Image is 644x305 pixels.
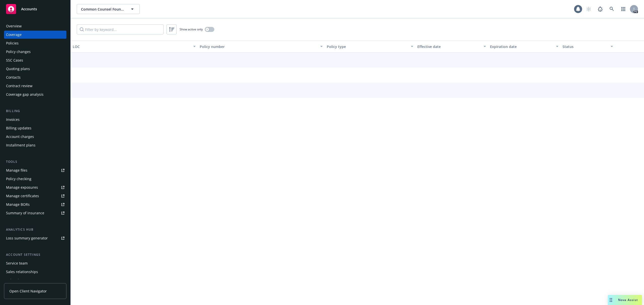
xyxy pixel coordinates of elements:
a: Service team [4,259,66,267]
div: Policies [6,39,19,47]
span: Accounts [21,7,37,11]
div: Policy type [327,44,408,49]
button: Common Counsel Foundation [77,4,140,14]
a: Manage exposures [4,183,66,191]
a: Manage files [4,166,66,174]
a: Manage certificates [4,192,66,200]
div: Policy changes [6,48,31,56]
div: Installment plans [6,141,35,149]
button: Policy number [198,40,325,53]
a: Coverage [4,31,66,39]
div: Account charges [6,133,34,141]
a: Accounts [4,2,66,16]
div: Billing updates [6,124,31,132]
a: Switch app [618,4,628,14]
a: Search [607,4,617,14]
a: Report a Bug [595,4,605,14]
div: Effective date [417,44,480,49]
div: Tools [4,159,66,164]
button: Nova Assist [608,295,642,305]
div: Status [562,44,607,49]
div: Loss summary generator [6,234,48,242]
div: Invoices [6,116,20,124]
div: Summary of insurance [6,209,44,217]
button: LOC [71,40,198,53]
div: Manage BORs [6,200,30,209]
div: Contacts [6,73,21,81]
a: Billing updates [4,124,66,132]
div: Manage files [6,166,27,174]
a: Start snowing [584,4,594,14]
button: Expiration date [488,40,560,53]
span: Common Counsel Foundation [81,7,125,12]
div: Overview [6,22,22,30]
a: Loss summary generator [4,234,66,242]
span: Show active only [180,27,203,31]
div: Expiration date [490,44,553,49]
a: Summary of insurance [4,209,66,217]
div: Related accounts [6,276,35,284]
div: Analytics hub [4,227,66,232]
a: Quoting plans [4,65,66,73]
button: Policy type [325,40,416,53]
a: Account charges [4,133,66,141]
div: LOC [73,44,190,49]
a: Coverage gap analysis [4,90,66,98]
a: Installment plans [4,141,66,149]
div: SSC Cases [6,56,23,64]
a: Policy changes [4,48,66,56]
a: SSC Cases [4,56,66,64]
a: Overview [4,22,66,30]
button: Effective date [415,40,488,53]
div: Drag to move [608,295,614,305]
button: Status [560,40,615,53]
a: Policies [4,39,66,47]
div: Sales relationships [6,268,38,276]
div: Coverage [6,31,22,39]
div: Quoting plans [6,65,30,73]
span: Nova Assist [618,298,638,302]
a: Contacts [4,73,66,81]
div: Manage exposures [6,183,38,191]
a: Invoices [4,116,66,124]
div: Contract review [6,82,32,90]
div: Coverage gap analysis [6,90,44,98]
a: Related accounts [4,276,66,284]
div: Billing [4,109,66,114]
div: Account settings [4,252,66,257]
a: Manage BORs [4,200,66,209]
a: Policy checking [4,175,66,183]
div: Policy number [200,44,317,49]
a: Contract review [4,82,66,90]
a: Sales relationships [4,268,66,276]
div: Service team [6,259,28,267]
input: Filter by keyword... [77,24,164,34]
div: Policy checking [6,175,31,183]
div: Manage certificates [6,192,39,200]
span: Open Client Navigator [9,288,47,294]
